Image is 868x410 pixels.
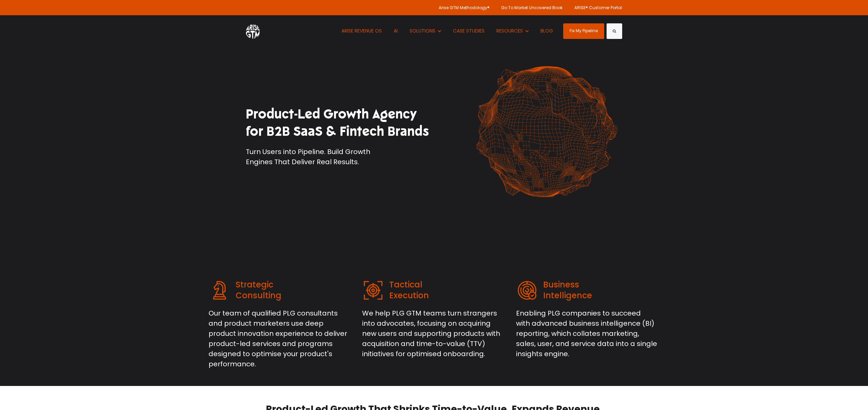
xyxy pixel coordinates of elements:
[543,279,592,301] h3: Business Intelligence
[518,281,536,300] img: 011-maze
[471,59,622,204] img: shape-61 orange
[516,308,659,359] p: Enabling PLG companies to succeed with advanced business intelligence (BI) reporting, which colla...
[607,23,622,39] button: Search
[389,279,429,301] h3: Tactical Execution
[448,15,490,47] a: CASE STUDIES
[336,15,387,47] a: ARISE REVENUE OS
[210,281,229,300] img: 024-strategy-1
[410,27,435,34] span: SOLUTIONS
[209,308,352,369] p: Our team of qualified PLG consultants and product marketers use deep product innovation experienc...
[535,15,558,47] a: BLOG
[362,308,506,359] p: We help PLG GTM teams turn strangers into advocates, focusing on acquiring new users and supporti...
[491,15,534,47] button: Show submenu for RESOURCES RESOURCES
[364,281,382,300] img: 021-target
[336,15,558,47] nav: Desktop navigation
[563,23,604,39] a: Fix My Pipeline
[236,279,281,301] h3: Strategic Consulting
[405,15,446,47] button: Show submenu for SOLUTIONS SOLUTIONS
[246,147,429,167] p: Turn Users into Pipeline. Build Growth Engines That Deliver Real Results.
[496,27,523,34] span: RESOURCES
[389,15,403,47] a: AI
[246,23,260,39] img: ARISE GTM logo (1) white
[246,106,429,141] h1: Product-Led Growth Agency for B2B SaaS & Fintech Brands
